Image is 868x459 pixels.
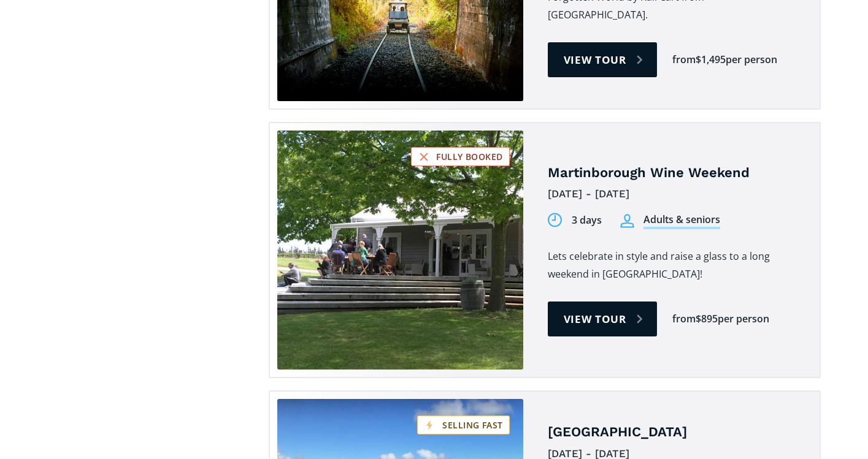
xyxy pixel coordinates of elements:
div: from [672,312,696,326]
div: 3 [572,213,577,227]
h4: Martinborough Wine Weekend [548,164,801,182]
div: per person [718,312,769,326]
h4: [GEOGRAPHIC_DATA] [548,423,801,441]
div: Adults & seniors [643,213,720,229]
p: Lets celebrate in style and raise a glass to a long weekend in [GEOGRAPHIC_DATA]! [548,248,801,283]
div: [DATE] - [DATE] [548,184,801,203]
div: days [580,213,602,227]
div: $895 [696,312,718,326]
a: View tour [548,302,658,336]
a: View tour [548,42,658,77]
div: $1,495 [696,53,726,67]
div: per person [726,53,777,67]
div: from [672,53,696,67]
